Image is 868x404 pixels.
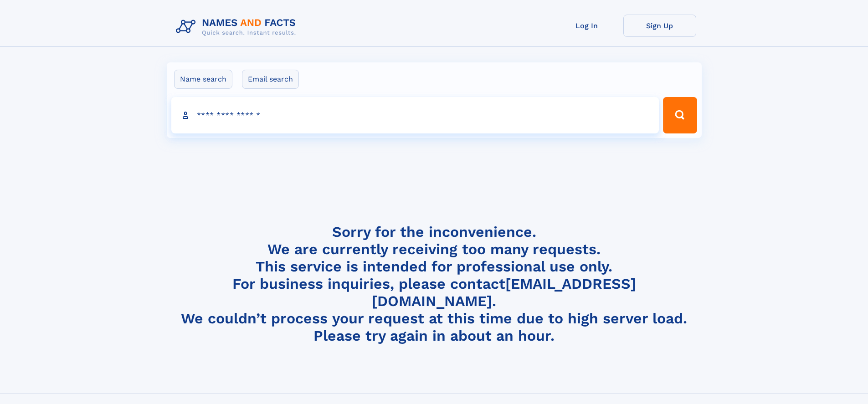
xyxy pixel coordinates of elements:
[663,97,697,133] button: Search Button
[372,275,636,310] a: [EMAIL_ADDRESS][DOMAIN_NAME]
[171,97,659,133] input: search input
[172,15,303,39] img: Logo Names and Facts
[172,223,696,345] h4: Sorry for the inconvenience. We are currently receiving too many requests. This service is intend...
[242,70,299,89] label: Email search
[550,15,623,37] a: Log In
[623,15,696,37] a: Sign Up
[174,70,232,89] label: Name search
